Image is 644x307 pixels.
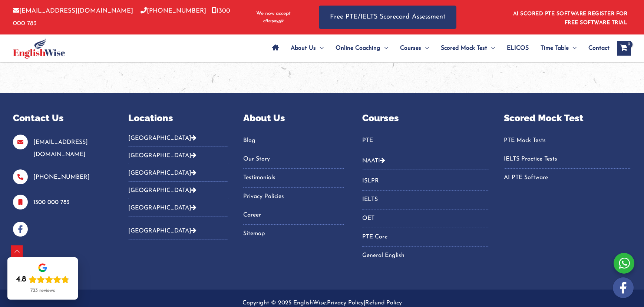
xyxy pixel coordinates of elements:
a: IELTS [362,194,489,206]
nav: Menu [362,175,489,262]
aside: Footer Widget 1 [13,111,110,237]
button: [GEOGRAPHIC_DATA] [128,182,228,199]
span: Scored Mock Test [441,35,487,61]
a: View Shopping Cart, empty [617,41,631,56]
span: Time Table [541,35,569,61]
span: Menu Toggle [316,35,324,61]
span: ELICOS [507,35,529,61]
p: About Us [243,111,343,125]
a: PTE [362,135,489,147]
p: Courses [362,111,489,125]
span: Menu Toggle [569,35,577,61]
a: [PHONE_NUMBER] [141,8,206,14]
div: 4.8 [16,274,26,285]
a: 1300 000 783 [33,199,69,205]
p: Contact Us [13,111,110,125]
a: OET [362,212,489,225]
img: Afterpay-Logo [263,19,284,23]
a: ELICOS [501,35,535,61]
div: Rating: 4.8 out of 5 [16,274,69,285]
a: IELTS Practice Tests [504,153,631,165]
a: [EMAIL_ADDRESS][DOMAIN_NAME] [13,8,133,14]
aside: Footer Widget 2 [128,111,228,245]
a: Privacy Policy [327,300,364,306]
a: AI SCORED PTE SOFTWARE REGISTER FOR FREE SOFTWARE TRIAL [513,11,628,26]
a: Our Story [243,153,343,165]
button: [GEOGRAPHIC_DATA] [128,199,228,217]
button: [GEOGRAPHIC_DATA] [128,147,228,164]
a: Online CoachingMenu Toggle [330,35,394,61]
a: [EMAIL_ADDRESS][DOMAIN_NAME] [33,139,88,158]
span: We now accept [256,10,291,17]
a: PTE Core [362,231,489,243]
a: Career [243,209,343,221]
span: Contact [588,35,610,61]
span: Menu Toggle [380,35,388,61]
img: facebook-blue-icons.png [13,222,28,237]
button: NAATI [362,152,489,169]
a: General English [362,250,489,262]
p: Scored Mock Test [504,111,631,125]
a: Time TableMenu Toggle [535,35,582,61]
aside: Footer Widget 4 [362,111,489,271]
a: [GEOGRAPHIC_DATA] [128,205,196,211]
a: Free PTE/IELTS Scorecard Assessment [319,6,456,29]
nav: Menu [243,135,343,240]
span: About Us [291,35,316,61]
a: Sitemap [243,228,343,240]
a: Blog [243,135,343,147]
button: [GEOGRAPHIC_DATA] [128,135,228,147]
a: Scored Mock TestMenu Toggle [435,35,501,61]
nav: Site Navigation: Main Menu [266,35,610,61]
button: [GEOGRAPHIC_DATA] [128,222,228,240]
nav: Menu [504,135,631,184]
a: 1300 000 783 [13,8,230,26]
a: About UsMenu Toggle [285,35,330,61]
p: Locations [128,111,228,125]
a: [GEOGRAPHIC_DATA] [128,228,196,234]
a: PTE Mock Tests [504,135,631,147]
a: Contact [582,35,610,61]
span: Menu Toggle [487,35,495,61]
a: NAATI [362,158,380,164]
a: Refund Policy [365,300,402,306]
span: Courses [400,35,421,61]
button: [GEOGRAPHIC_DATA] [128,164,228,182]
nav: Menu [362,135,489,150]
img: white-facebook.png [613,277,634,298]
div: 723 reviews [30,288,55,294]
a: Testimonials [243,172,343,184]
aside: Footer Widget 3 [243,111,343,249]
aside: Header Widget 1 [509,5,631,29]
a: ISLPR [362,175,489,187]
a: Privacy Policies [243,191,343,203]
a: CoursesMenu Toggle [394,35,435,61]
img: cropped-ew-logo [13,38,65,59]
span: Online Coaching [336,35,380,61]
span: Menu Toggle [421,35,429,61]
a: AI PTE Software [504,172,631,184]
a: [PHONE_NUMBER] [33,174,90,180]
